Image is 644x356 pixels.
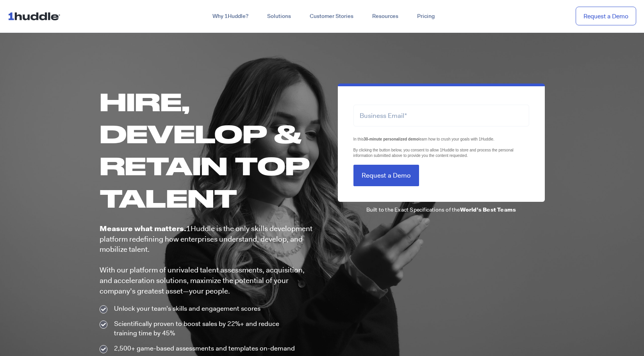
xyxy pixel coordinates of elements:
b: World's Best Teams [460,206,516,213]
h1: Hire, Develop & Retain Top Talent [100,85,314,214]
a: Customer Stories [300,9,363,23]
span: In this learn how to crush your goals with 1Huddle. By clicking the button below, you consent to ... [353,137,514,158]
a: Pricing [408,9,444,23]
input: Request a Demo [353,165,419,186]
a: Why 1Huddle? [203,9,258,23]
span: Unlock your team’s skills and engagement scores [112,304,260,313]
a: Solutions [258,9,300,23]
span: Scientifically proven to boost sales by 22%+ and reduce training time by 45% [112,319,303,338]
a: Resources [363,9,408,23]
span: 2,500+ game-based assessments and templates on-demand [112,344,295,353]
b: Measure what matters. [100,224,186,233]
p: 1Huddle is the only skills development platform redefining how enterprises understand, develop, a... [100,224,314,296]
input: Business Email* [353,105,529,126]
img: ... [8,9,64,23]
strong: 30-minute personalized demo [364,137,419,141]
p: Built to the Exact Specifications of the [338,206,545,214]
a: Request a Demo [576,7,636,26]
